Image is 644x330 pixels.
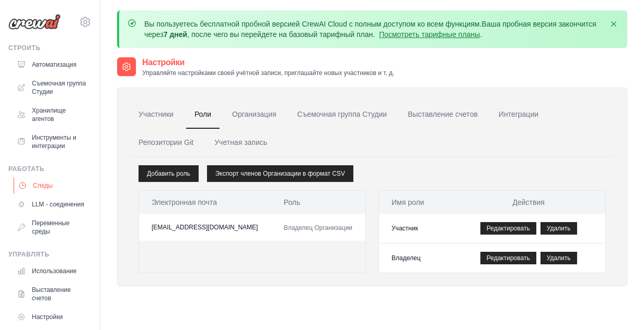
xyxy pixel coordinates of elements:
a: Редактировать [480,222,536,235]
ya-tr-span: Управлять [8,251,49,258]
a: Посмотреть тарифные планы [379,30,480,39]
ya-tr-span: Автоматизация [32,60,76,69]
ya-tr-span: Учетная запись [214,138,267,146]
ya-tr-span: Действия [512,198,544,206]
ya-tr-span: Строить [8,44,41,52]
ya-tr-span: Участник [392,225,418,232]
ya-tr-span: Работать [8,165,44,173]
ya-tr-span: Роли [194,110,211,118]
button: Удалить [540,252,577,264]
ya-tr-span: Настройки [142,58,185,67]
ya-tr-span: Съемочная группа Студии [297,110,387,118]
ya-tr-span: Добавить роль [147,170,190,177]
a: Репозитории Git [130,129,202,157]
button: Удалить [540,222,577,235]
ya-tr-span: Организация [232,110,276,118]
ya-tr-span: Инструменты и интеграции [32,133,87,150]
ya-tr-span: [EMAIL_ADDRESS][DOMAIN_NAME] [152,224,258,231]
ya-tr-span: Переменные среды [32,219,87,236]
a: Съемочная группа Студии [289,101,396,129]
a: Роли [186,101,220,129]
ya-tr-span: Вы пользуетесь бесплатной пробной версией CrewAI Cloud с полным доступом ко всем функциям. [144,20,481,28]
ya-tr-span: 7 дней [164,30,187,39]
a: Использование [13,263,91,279]
a: Участники [130,101,182,129]
ya-tr-span: Владелец Организации [284,224,352,231]
ya-tr-span: Выставление счетов [32,286,87,302]
ya-tr-span: Редактировать [487,225,530,232]
a: Организация [224,101,284,129]
img: Логотип [8,14,61,30]
ya-tr-span: Интеграции [499,110,538,118]
a: Добавить роль [139,165,199,182]
ya-tr-span: Роль [284,198,301,206]
ya-tr-span: , после чего вы перейдете на базовый тарифный план. [187,30,375,39]
ya-tr-span: Настройки [32,313,63,321]
ya-tr-span: Управляйте настройками своей учётной записи, приглашайте новых участников и т. д. [142,69,394,77]
a: Хранилище агентов [13,102,91,127]
ya-tr-span: Хранилище агентов [32,106,87,123]
ya-tr-span: LLM - соединения [32,200,84,209]
a: Экспорт членов Организации в формат CSV [207,165,353,182]
ya-tr-span: Следы [33,181,53,190]
ya-tr-span: . [480,30,482,39]
ya-tr-span: Выставление счетов [408,110,478,118]
ya-tr-span: Имя роли [392,198,424,206]
ya-tr-span: Участники [139,110,174,118]
a: Следы [14,177,93,194]
a: Редактировать [480,252,536,264]
a: Съемочная группа Студии [13,75,91,100]
ya-tr-span: Владелец [392,254,421,262]
a: Интеграции [490,101,547,129]
ya-tr-span: Съемочная группа Студии [32,79,87,96]
ya-tr-span: Использование [32,267,77,275]
a: Выставление счетов [399,101,486,129]
a: Переменные среды [13,215,91,240]
a: Инструменты и интеграции [13,129,91,154]
ya-tr-span: Экспорт членов Организации в формат CSV [215,170,345,177]
a: LLM - соединения [13,196,91,213]
a: Автоматизация [13,56,91,73]
ya-tr-span: Репозитории Git [139,138,193,146]
ya-tr-span: Электронная почта [152,198,217,206]
ya-tr-span: Удалить [547,225,571,232]
a: Выставление счетов [13,282,91,307]
a: Учетная запись [206,129,275,157]
a: Настройки [13,309,91,325]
